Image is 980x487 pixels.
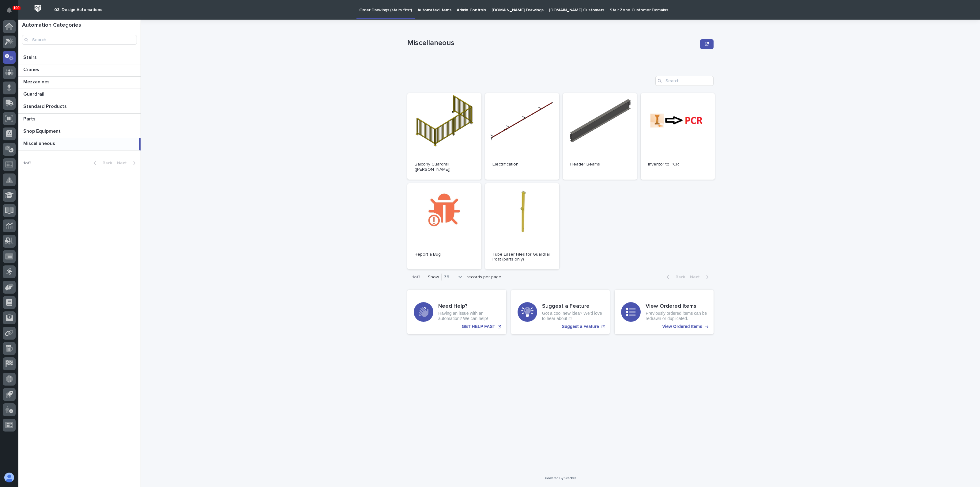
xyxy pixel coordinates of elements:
p: records per page [467,275,501,280]
button: Next [115,160,141,166]
a: StairsStairs [18,52,141,64]
a: Inventor to PCR [641,93,715,180]
p: Show [428,275,439,280]
p: Having an issue with an automation? We can help! [438,311,500,321]
h1: Automation Categories [22,22,137,29]
a: GET HELP FAST [407,290,506,334]
div: Notifications100 [8,7,16,17]
p: GET HELP FAST [462,324,495,329]
p: Cranes [23,66,40,73]
p: Report a Bug [415,252,474,257]
a: Balcony Guardrail ([PERSON_NAME]) [407,93,481,180]
a: Header Beams [563,93,637,180]
p: Miscellaneous [407,39,698,48]
p: Suggest a Feature [562,324,599,329]
a: GuardrailGuardrail [18,89,141,101]
span: Back [99,161,112,165]
a: Electrification [485,93,559,180]
h3: Need Help? [438,303,500,310]
p: View Ordered Items [662,324,702,329]
div: 36 [442,274,456,280]
p: Header Beams [570,162,630,167]
input: Search [22,35,137,45]
button: users-avatar [3,471,16,484]
span: Back [672,275,685,279]
p: Parts [23,115,37,122]
p: Got a cool new idea? We'd love to hear about it! [542,311,604,321]
p: Stairs [23,53,38,60]
p: Previously ordered items can be redrawn or duplicated. [646,311,707,321]
a: Standard ProductsStandard Products [18,101,141,113]
a: Report a Bug [407,183,481,270]
p: Electrification [492,162,552,167]
button: Back [89,160,115,166]
a: Tube Laser Files for Guardrail Post (parts only) [485,183,559,270]
button: Notifications [3,4,16,17]
p: Inventor to PCR [648,162,707,167]
a: Powered By Stacker [545,476,576,480]
p: Guardrail [23,90,46,97]
a: CranesCranes [18,64,141,77]
p: Balcony Guardrail ([PERSON_NAME]) [415,162,474,172]
input: Search [655,76,714,86]
span: Next [690,275,703,279]
p: 1 of 1 [18,156,36,171]
img: Workspace Logo [32,3,43,14]
a: MiscellaneousMiscellaneous [18,138,141,150]
a: Shop EquipmentShop Equipment [18,126,141,138]
p: 1 of 1 [407,270,425,285]
p: Standard Products [23,102,68,109]
p: Tube Laser Files for Guardrail Post (parts only) [492,252,552,262]
p: Mezzanines [23,78,51,85]
p: 100 [13,6,20,10]
p: Shop Equipment [23,127,62,134]
a: MezzaninesMezzanines [18,77,141,89]
button: Back [662,274,688,280]
a: Suggest a Feature [511,290,610,334]
button: Next [688,274,714,280]
a: PartsParts [18,114,141,126]
p: Miscellaneous [23,139,56,146]
h2: 03. Design Automations [54,7,102,13]
h3: Suggest a Feature [542,303,604,310]
h3: View Ordered Items [646,303,707,310]
a: View Ordered Items [615,290,714,334]
span: Next [117,161,130,165]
